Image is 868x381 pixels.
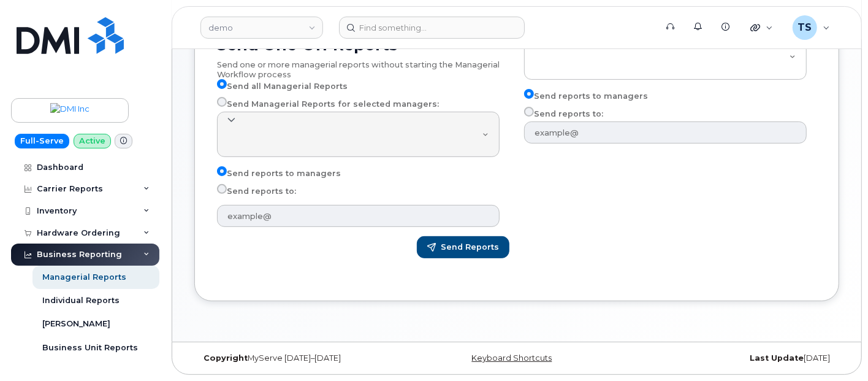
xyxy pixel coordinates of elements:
[524,89,648,104] label: Send reports to managers
[624,353,839,363] div: [DATE]
[798,20,812,35] span: TS
[217,205,500,227] input: example@
[339,17,525,39] input: Find something...
[524,89,534,99] input: Send reports to managers
[524,107,534,117] input: Send reports to:
[217,97,439,112] label: Send Managerial Reports for selected managers:
[524,107,603,121] label: Send reports to:
[204,353,248,363] strong: Copyright
[200,17,323,39] a: demo
[524,121,807,144] input: example@
[441,242,499,253] span: Send Reports
[217,184,296,199] label: Send reports to:
[217,97,227,107] input: Send Managerial Reports for selected managers:
[217,166,341,181] label: Send reports to managers
[742,15,782,40] div: Quicklinks
[471,353,552,363] a: Keyboard Shortcuts
[784,15,839,40] div: Test SAdmin
[217,79,227,89] input: Send all Managerial Reports
[750,353,804,363] strong: Last Update
[217,79,348,94] label: Send all Managerial Reports
[217,184,227,194] input: Send reports to:
[417,236,509,258] button: Send Reports
[194,353,409,363] div: MyServe [DATE]–[DATE]
[217,166,227,176] input: Send reports to managers
[217,54,509,79] div: Send one or more managerial reports without starting the Managerial Workflow process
